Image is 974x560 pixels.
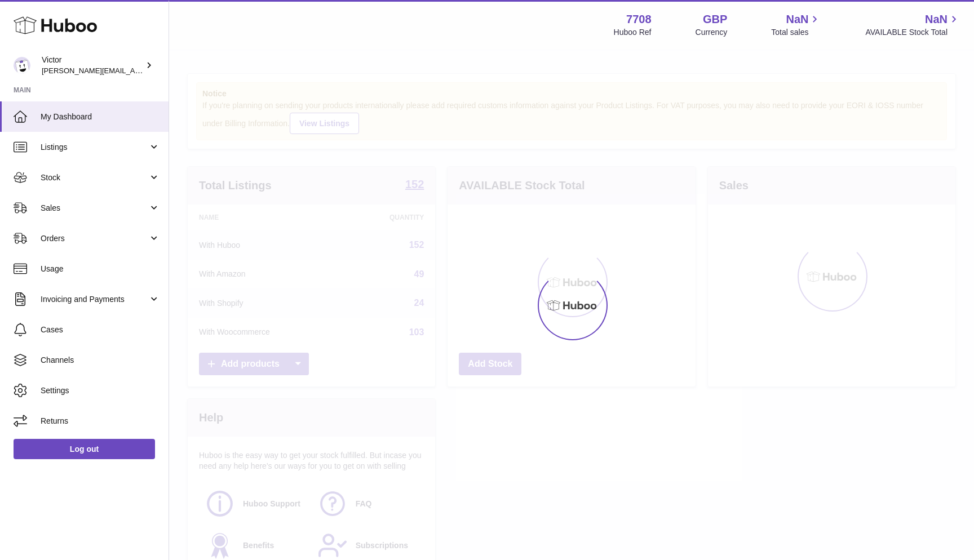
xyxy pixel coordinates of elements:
span: NaN [786,12,808,27]
span: Sales [41,203,148,214]
span: Returns [41,416,160,426]
div: Currency [696,27,728,38]
span: AVAILABLE Stock Total [865,27,960,38]
strong: 7708 [626,12,652,27]
a: NaN AVAILABLE Stock Total [865,12,960,38]
span: Orders [41,233,148,244]
span: Listings [41,142,148,153]
span: Invoicing and Payments [41,294,148,305]
a: NaN Total sales [771,12,821,38]
span: Settings [41,385,160,396]
span: Stock [41,172,148,183]
img: victor@erbology.co [14,57,30,74]
span: NaN [925,12,948,27]
div: Huboo Ref [614,27,652,38]
span: [PERSON_NAME][EMAIL_ADDRESS][DOMAIN_NAME] [42,66,226,75]
a: Log out [14,439,155,459]
span: My Dashboard [41,112,160,122]
span: Cases [41,325,160,335]
span: Channels [41,355,160,366]
span: Usage [41,264,160,274]
strong: GBP [703,12,727,27]
div: Victor [42,55,143,76]
span: Total sales [771,27,821,38]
